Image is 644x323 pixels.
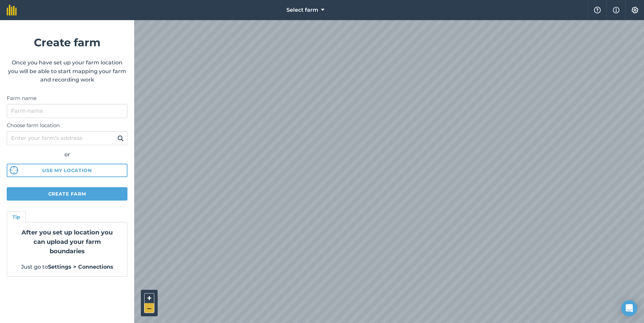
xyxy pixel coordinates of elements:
img: svg+xml;base64,PHN2ZyB4bWxucz0iaHR0cDovL3d3dy53My5vcmcvMjAwMC9zdmciIHdpZHRoPSIxOSIgaGVpZ2h0PSIyNC... [117,134,124,142]
p: Just go to [15,263,119,271]
img: fieldmargin Logo [7,5,17,15]
button: Create farm [7,187,127,201]
img: A cog icon [631,7,639,13]
p: Once you have set up your farm location you will be able to start mapping your farm and recording... [7,58,127,84]
strong: Settings > Connections [48,264,113,270]
img: svg+xml;base64,PHN2ZyB4bWxucz0iaHR0cDovL3d3dy53My5vcmcvMjAwMC9zdmciIHdpZHRoPSIxNyIgaGVpZ2h0PSIxNy... [613,6,620,14]
button: – [144,303,154,313]
button: Use my location [7,164,127,177]
h1: Create farm [7,34,127,51]
button: + [144,293,154,303]
div: Open Intercom Messenger [621,300,637,316]
div: or [7,150,127,159]
label: Choose farm location [7,121,127,129]
span: Select farm [286,6,318,14]
strong: After you set up location you can upload your farm boundaries [21,229,113,255]
img: svg%3e [10,166,18,174]
h4: Tip [12,213,20,221]
label: Farm name [7,94,127,102]
input: Farm name [7,104,127,118]
img: A question mark icon [593,7,601,13]
input: Enter your farm’s address [7,131,127,145]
